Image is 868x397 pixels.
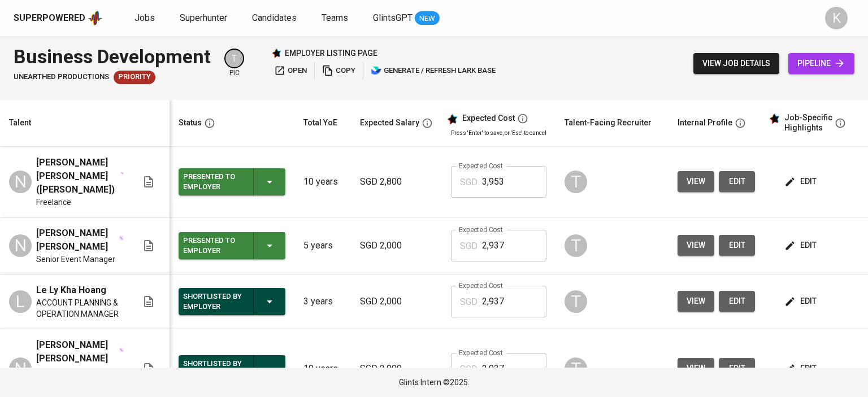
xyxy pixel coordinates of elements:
div: Business Development [14,43,211,71]
button: edit [719,171,755,192]
span: view [687,361,705,376]
p: 10 years [303,175,342,189]
div: T [565,171,587,193]
div: L [9,290,32,313]
img: lark [371,65,382,76]
a: GlintsGPT NEW [373,11,440,25]
a: edit [719,358,755,379]
img: glints_star.svg [769,113,780,124]
button: Presented to Employer [179,168,285,195]
button: edit [782,358,821,379]
a: pipeline [788,53,854,74]
div: Talent-Facing Recruiter [565,116,652,130]
p: employer listing page [285,47,377,59]
div: N [9,171,32,193]
button: edit [782,291,821,312]
span: [PERSON_NAME] [PERSON_NAME] [36,226,118,254]
span: edit [728,361,746,376]
div: T [565,357,587,380]
span: view [687,174,705,189]
div: Total YoE [303,116,337,130]
p: Press 'Enter' to save, or 'Esc' to cancel [451,129,546,137]
span: edit [787,238,817,252]
div: Expected Cost [462,114,515,124]
p: 5 years [303,239,342,252]
span: GlintsGPT [373,12,413,23]
span: edit [728,238,746,252]
div: Presented to Employer [183,169,244,194]
img: glints_star.svg [446,114,458,125]
span: Teams [322,12,348,23]
span: Candidates [252,12,297,23]
span: ACCOUNT PLANNING & OPERATION MANAGER [36,297,124,320]
div: T [565,290,587,313]
button: Shortlisted by Employer [179,288,285,315]
div: Internal Profile [678,116,732,130]
span: edit [787,174,817,189]
div: Superpowered [14,12,85,25]
div: Job-Specific Highlights [784,113,832,133]
span: edit [728,294,746,308]
div: pic [224,49,244,78]
div: Expected Salary [360,116,419,130]
p: SGD [460,363,478,376]
button: view [678,171,714,192]
div: T [224,49,244,68]
button: view [678,291,714,312]
button: open [271,62,310,80]
div: N [9,234,32,257]
p: SGD 2,000 [360,239,433,252]
button: view [678,235,714,256]
p: 10 years [303,362,342,376]
span: view [687,294,705,308]
button: view job details [693,53,779,74]
p: SGD 2,800 [360,175,433,189]
a: Superhunter [180,11,229,25]
span: NEW [415,13,440,24]
span: Superhunter [180,12,227,23]
a: Teams [322,11,350,25]
div: Presented to Employer [183,233,244,258]
span: open [274,64,307,77]
button: Presented to Employer [179,232,285,259]
span: Jobs [134,12,155,23]
div: Shortlisted by Employer [183,356,244,381]
span: copy [322,64,355,77]
span: Le Ly Kha Hoang [36,283,106,297]
p: SGD [460,295,478,309]
div: K [825,7,848,29]
p: SGD 2,000 [360,362,433,376]
div: Status [179,116,202,130]
a: Jobs [134,11,157,25]
button: edit [782,235,821,256]
button: lark generate / refresh lark base [368,62,498,80]
span: edit [787,294,817,308]
p: SGD [460,239,478,253]
span: Senior Event Manager [36,254,115,265]
span: edit [728,174,746,189]
a: Candidates [252,11,299,25]
button: copy [319,62,358,80]
div: N [9,357,32,380]
div: New Job received from Demand Team [114,71,155,84]
button: edit [719,235,755,256]
div: T [565,234,587,257]
p: 3 years [303,295,342,308]
button: Shortlisted by Employer [179,355,285,382]
p: SGD [460,176,478,189]
span: view job details [702,56,770,71]
span: generate / refresh lark base [371,64,496,77]
span: [PERSON_NAME] [PERSON_NAME] [36,338,118,365]
button: view [678,358,714,379]
span: pipeline [797,56,845,71]
button: edit [719,291,755,312]
span: [PERSON_NAME] [PERSON_NAME] ([PERSON_NAME]) [36,156,119,197]
span: edit [787,361,817,376]
span: Freelance [36,197,71,208]
img: Glints Star [271,48,281,58]
img: app logo [88,10,103,27]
